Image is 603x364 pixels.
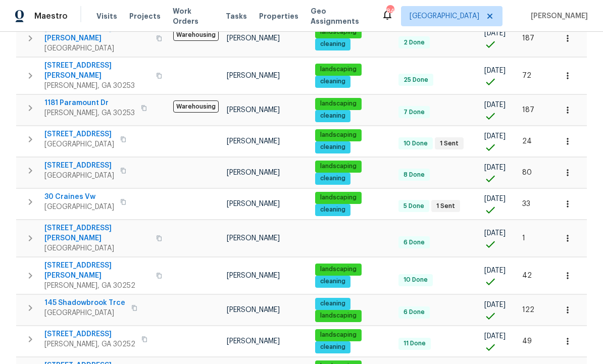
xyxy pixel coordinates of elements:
span: landscaping [316,99,361,108]
span: 1 Sent [436,139,463,148]
span: [GEOGRAPHIC_DATA] [44,243,150,253]
span: [DATE] [484,333,506,340]
span: [DATE] [484,30,506,37]
span: 10 Done [399,139,432,148]
span: [PERSON_NAME] [227,272,280,279]
span: 24 [522,138,532,145]
span: landscaping [316,311,361,320]
span: 10 Done [399,276,432,284]
span: 25 Done [399,76,432,84]
span: [PERSON_NAME] [227,338,280,345]
span: landscaping [316,65,361,74]
span: cleaning [316,205,349,214]
span: 187 [522,107,534,114]
span: 11 Done [399,339,430,348]
span: 42 [522,272,532,279]
span: Warehousing [173,100,219,113]
span: [STREET_ADDRESS][PERSON_NAME] [44,61,150,81]
span: Properties [259,11,298,21]
span: landscaping [316,28,361,36]
span: [GEOGRAPHIC_DATA] [410,11,479,21]
span: [PERSON_NAME] [227,235,280,242]
span: Projects [129,11,161,21]
span: [DATE] [484,195,506,202]
span: Maestro [34,11,68,21]
span: 1 Sent [432,202,459,211]
span: 6 Done [399,238,429,247]
span: [STREET_ADDRESS][PERSON_NAME] [44,23,150,43]
span: cleaning [316,174,349,183]
span: [PERSON_NAME] [527,11,588,21]
span: 2 Done [399,38,429,47]
span: cleaning [316,299,349,308]
span: 6 Done [399,308,429,317]
span: [DATE] [484,101,506,109]
span: [GEOGRAPHIC_DATA] [44,43,150,54]
span: [PERSON_NAME] [227,169,280,176]
span: [DATE] [484,230,506,237]
span: [PERSON_NAME], GA 30253 [44,108,135,118]
span: [GEOGRAPHIC_DATA] [44,139,114,149]
span: cleaning [316,343,349,351]
span: 49 [522,338,532,345]
span: [PERSON_NAME] [227,72,280,79]
span: Warehousing [173,29,219,41]
span: [DATE] [484,133,506,140]
span: 8 Done [399,171,429,179]
span: [STREET_ADDRESS] [44,161,114,171]
span: [GEOGRAPHIC_DATA] [44,171,114,181]
span: cleaning [316,77,349,86]
span: [PERSON_NAME] [227,200,280,207]
span: [PERSON_NAME] [227,138,280,145]
span: [GEOGRAPHIC_DATA] [44,202,114,212]
span: 1 [522,235,525,242]
span: [STREET_ADDRESS] [44,329,135,339]
span: [STREET_ADDRESS][PERSON_NAME] [44,261,150,281]
span: [PERSON_NAME] [227,306,280,314]
span: 1181 Paramount Dr [44,98,135,108]
span: [STREET_ADDRESS][PERSON_NAME] [44,223,150,243]
span: 72 [522,72,531,79]
span: [GEOGRAPHIC_DATA] [44,308,125,318]
span: [STREET_ADDRESS] [44,129,114,139]
span: landscaping [316,131,361,139]
span: 5 Done [399,202,428,211]
span: [DATE] [484,267,506,274]
span: cleaning [316,112,349,120]
span: 30 Craines Vw [44,192,114,202]
span: [PERSON_NAME] [227,35,280,42]
span: landscaping [316,265,361,274]
span: Work Orders [173,6,214,26]
span: [DATE] [484,301,506,308]
span: landscaping [316,331,361,339]
span: Geo Assignments [311,6,369,26]
span: [DATE] [484,67,506,74]
span: [PERSON_NAME], GA 30253 [44,81,150,91]
span: landscaping [316,193,361,202]
span: cleaning [316,143,349,151]
span: 187 [522,35,534,42]
span: cleaning [316,277,349,286]
span: [PERSON_NAME] [227,107,280,114]
span: 145 Shadowbrook Trce [44,298,125,308]
span: 122 [522,306,534,314]
span: 80 [522,169,532,176]
span: 33 [522,200,530,207]
span: [PERSON_NAME], GA 30252 [44,339,135,349]
span: [DATE] [484,164,506,171]
span: [PERSON_NAME], GA 30252 [44,281,150,291]
span: landscaping [316,162,361,171]
span: Tasks [226,13,247,20]
span: 7 Done [399,108,429,117]
span: cleaning [316,40,349,48]
div: 84 [386,6,393,16]
span: Visits [96,11,117,21]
